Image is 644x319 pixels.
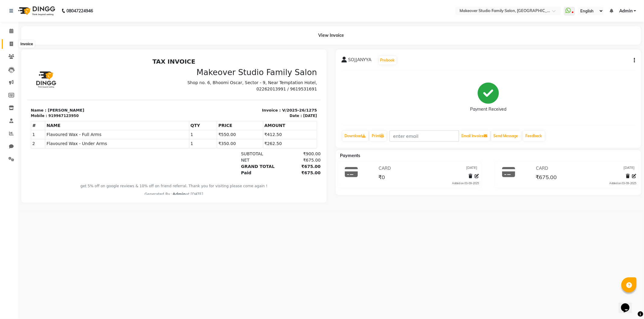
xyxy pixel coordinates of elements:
p: get 5% off on google reviews & 10% off on friend referral. Thank you for visiting please come aga... [4,128,290,133]
div: GRAND TOTAL [210,108,252,114]
td: 2 [4,84,18,93]
span: Admin [145,137,159,141]
p: Name : [PERSON_NAME] [4,52,143,58]
a: Download [342,131,368,141]
th: PRICE [190,66,236,75]
div: Generated By : at [DATE] [4,136,290,141]
div: Added on 03-09-2025 [452,181,479,185]
div: [DATE] [276,58,290,63]
p: 02262013991 / 9619531691 [150,30,290,37]
span: [DATE] [623,165,635,172]
span: ₹675.00 [536,174,557,182]
div: ₹675.00 [252,102,293,108]
td: 1 [162,75,190,84]
th: AMOUNT [236,66,290,75]
th: # [4,66,18,75]
span: Payments [340,153,360,158]
span: ₹0 [379,174,385,182]
th: NAME [18,66,162,75]
button: Email Invoice [459,131,490,141]
th: QTY [162,66,190,75]
iframe: chat widget [619,295,638,313]
div: Date : [262,58,275,63]
span: SOJJANYYA [348,57,372,65]
a: Print [370,131,386,141]
div: ₹675.00 [252,108,293,114]
div: NET [210,102,252,108]
div: Paid [210,114,252,121]
td: 1 [4,75,18,84]
a: Feedback [523,131,545,141]
span: Admin [619,8,633,14]
span: [DATE] [466,165,477,172]
div: Added on 03-09-2025 [609,181,636,185]
td: ₹412.50 [236,75,290,84]
td: ₹550.00 [190,75,236,84]
button: Send Message [491,131,521,141]
span: Flavoured Wax - Under Arms [19,85,161,91]
div: Mobile : [4,58,20,63]
td: ₹262.50 [236,84,290,93]
div: ₹675.00 [252,114,293,121]
p: Shop no. 6, Bhoomi Oscar, Sector - 9, Near Temptation Hotel, [150,24,290,30]
div: View Invoice [21,26,641,45]
span: Flavoured Wax - Full Arms [19,76,161,82]
h3: Makeover Studio Family Salon [150,12,290,22]
td: 1 [162,84,190,93]
div: ₹900.00 [252,95,293,102]
div: 919967123950 [21,58,51,63]
span: CARD [379,165,391,172]
button: Prebook [379,56,396,65]
div: Invoice [19,40,34,48]
h2: TAX INVOICE [4,2,290,10]
img: logo [15,2,57,19]
td: ₹350.00 [190,84,236,93]
input: enter email [389,130,459,142]
div: Payment Received [470,106,506,113]
p: Invoice : V/2025-26/1275 [150,52,290,58]
b: 08047224946 [66,2,93,19]
div: SUBTOTAL [210,95,252,102]
span: CARD [536,165,548,172]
